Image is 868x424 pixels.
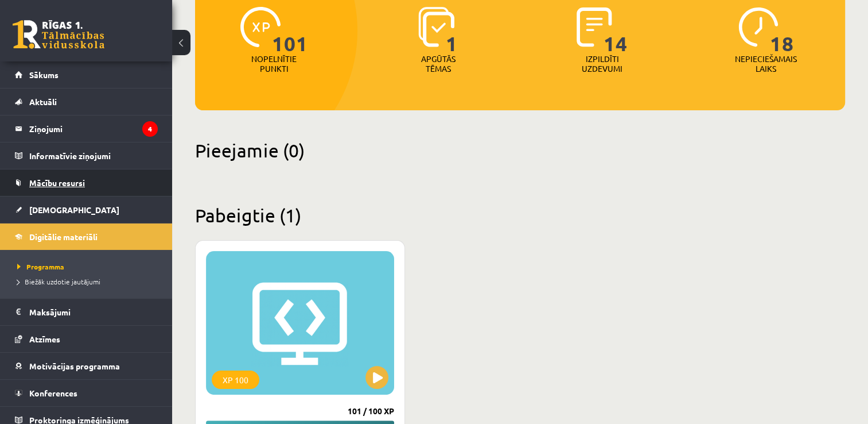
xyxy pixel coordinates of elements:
[17,262,64,271] span: Programma
[29,70,59,80] span: Sākums
[29,97,57,107] span: Aktuāli
[17,261,161,272] a: Programma
[212,371,259,389] div: XP 100
[15,223,158,250] a: Digitālie materiāli
[738,7,779,47] img: icon-clock-7be60019b62300814b6bd22b8e044499b485619524d84068768e800edab66f18.svg
[604,7,628,54] span: 14
[15,142,158,169] a: Informatīvie ziņojumi
[29,115,158,142] legend: Ziņojumi
[29,388,77,398] span: Konferences
[142,121,158,137] i: 4
[15,299,158,325] a: Maksājumi
[446,7,458,54] span: 1
[29,205,119,215] span: [DEMOGRAPHIC_DATA]
[15,353,158,379] a: Motivācijas programma
[29,299,158,325] legend: Maksājumi
[29,178,85,188] span: Mācību resursi
[15,88,158,115] a: Aktuāli
[15,169,158,196] a: Mācību resursi
[195,139,845,161] h2: Pieejamie (0)
[272,7,308,54] span: 101
[29,361,120,371] span: Motivācijas programma
[29,334,60,344] span: Atzīmes
[195,204,845,226] h2: Pabeigtie (1)
[15,380,158,406] a: Konferences
[17,277,100,286] span: Biežāk uzdotie jautājumi
[418,7,454,47] img: icon-learned-topics-4a711ccc23c960034f471b6e78daf4a3bad4a20eaf4de84257b87e66633f6470.svg
[251,54,297,74] p: Nopelnītie punkti
[770,7,794,54] span: 18
[17,276,161,287] a: Biežāk uzdotie jautājumi
[15,61,158,88] a: Sākums
[15,196,158,223] a: [DEMOGRAPHIC_DATA]
[13,20,104,49] a: Rīgas 1. Tālmācības vidusskola
[735,54,797,74] p: Nepieciešamais laiks
[29,142,158,169] legend: Informatīvie ziņojumi
[240,7,281,47] img: icon-xp-0682a9bc20223a9ccc6f5883a126b849a74cddfe5390d2b41b4391c66f2066e7.svg
[29,232,98,242] span: Digitālie materiāli
[579,54,624,74] p: Izpildīti uzdevumi
[15,115,158,142] a: Ziņojumi4
[577,7,612,47] img: icon-completed-tasks-ad58ae20a441b2904462921112bc710f1caf180af7a3daa7317a5a94f2d26646.svg
[416,54,461,74] p: Apgūtās tēmas
[15,326,158,352] a: Atzīmes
